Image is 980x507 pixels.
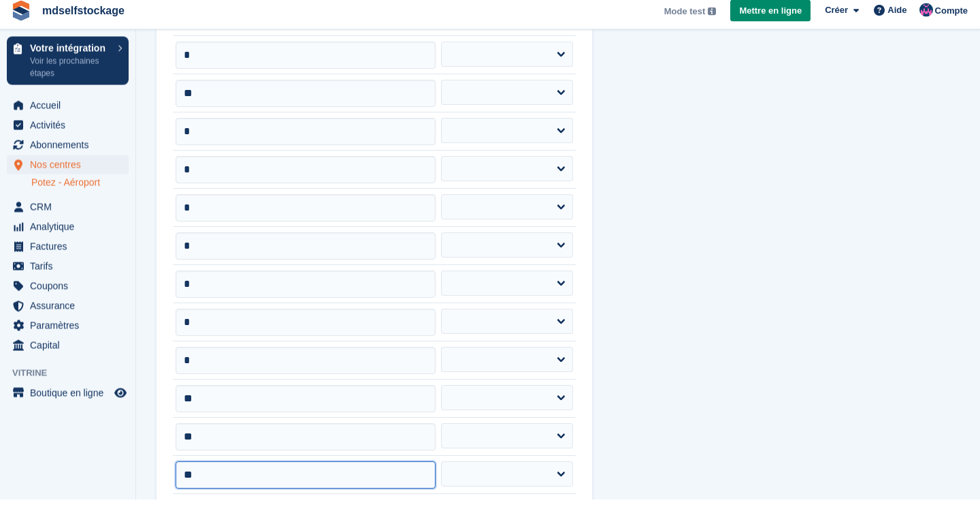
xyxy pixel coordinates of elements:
a: menu [7,324,129,343]
a: Boutique d'aperçu [112,393,129,409]
a: Potez - Aéroport [31,184,129,197]
a: menu [7,143,129,162]
span: Mode test [664,12,706,26]
a: mdselfstockage [37,7,130,29]
span: Nos centres [30,163,112,182]
p: Votre intégration [30,51,111,61]
span: Compte [935,12,968,25]
span: Boutique en ligne [30,391,112,410]
span: Coupons [30,284,112,303]
img: stora-icon-8386f47178a22dfd0bd8f6a31ec36ba5ce8667c1dd55bd0f319d3a0aa187defe.svg [11,8,31,29]
span: Aide [887,11,906,25]
span: Paramètres [30,324,112,343]
a: menu [7,104,129,123]
span: Analytique [30,225,112,244]
a: menu [7,225,129,244]
span: Abonnements [30,143,112,162]
span: Capital [30,343,112,363]
span: CRM [30,205,112,224]
span: Mettre en ligne [739,12,802,25]
span: Vitrine [12,374,135,388]
a: menu [7,123,129,142]
a: menu [7,284,129,303]
span: Activités [30,123,112,142]
span: Accueil [30,104,112,123]
img: icon-info-grey-7440780725fd019a000dd9b08b2336e03edf1995a4989e88bcd33f0948082b44.svg [708,15,716,23]
a: menu [7,304,129,323]
a: Mettre en ligne [730,7,811,30]
span: Créer [825,11,848,25]
a: menu [7,264,129,283]
a: menu [7,391,129,410]
span: Assurance [30,304,112,323]
a: menu [7,163,129,182]
span: Tarifs [30,264,112,283]
a: menu [7,245,129,264]
a: menu [7,205,129,224]
span: Factures [30,245,112,264]
a: menu [7,343,129,363]
p: Voir les prochaines étapes [30,63,111,87]
img: Melvin Dabonneville [919,11,933,25]
a: Votre intégration Voir les prochaines étapes [7,44,129,93]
